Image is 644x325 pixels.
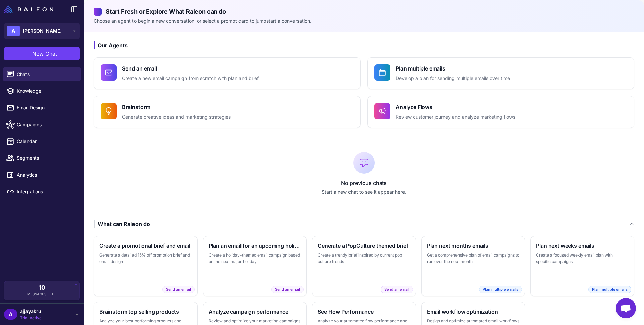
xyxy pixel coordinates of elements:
span: Segments [17,154,76,162]
span: Knowledge [17,87,76,95]
p: Create a trendy brief inspired by current pop culture trends [318,252,410,265]
span: Plan multiple emails [588,286,631,293]
a: Integrations [3,185,81,199]
a: Campaigns [3,118,81,132]
p: Get a comprehensive plan of email campaigns to run over the next month [427,252,520,265]
a: Analytics [3,168,81,182]
span: Analytics [17,171,76,179]
a: Chats [3,67,81,81]
span: New Chat [32,50,57,58]
h4: Plan multiple emails [396,64,510,73]
span: Send an email [162,286,195,293]
h3: Plan next weeks emails [536,242,629,250]
h3: Brainstorm top selling products [99,308,192,316]
button: Generate a PopCulture themed briefCreate a trendy brief inspired by current pop culture trendsSen... [312,236,416,296]
span: Campaigns [17,121,76,128]
p: Design and optimize automated email workflows [427,318,520,324]
button: Analyze FlowsReview customer journey and analyze marketing flows [367,96,634,128]
button: Plan multiple emailsDevelop a plan for sending multiple emails over time [367,57,634,89]
span: Calendar [17,138,76,145]
button: Create a promotional brief and emailGenerate a detailed 15% off promotion brief and email designS... [94,236,198,296]
div: Open chat [616,298,636,318]
span: ajjayakru [20,308,42,315]
span: Chats [17,71,76,78]
button: BrainstormGenerate creative ideas and marketing strategies [94,96,361,128]
div: What can Raleon do [94,220,150,228]
div: A [4,309,17,320]
h4: Brainstorm [122,103,231,111]
p: Develop a plan for sending multiple emails over time [396,75,510,82]
h2: Start Fresh or Explore What Raleon can do [94,7,634,16]
h3: Plan an email for an upcoming holiday [209,242,301,250]
h3: Email workflow optimization [427,308,520,316]
h3: Analyze campaign performance [209,308,301,316]
p: Create a new email campaign from scratch with plan and brief [122,75,259,82]
span: 10 [39,285,45,291]
p: Review customer journey and analyze marketing flows [396,113,515,121]
a: Email Design [3,101,81,115]
span: Send an email [381,286,413,293]
button: Send an emailCreate a new email campaign from scratch with plan and brief [94,57,361,89]
h4: Analyze Flows [396,103,515,111]
p: No previous chats [94,179,634,187]
h3: Create a promotional brief and email [99,242,192,250]
button: Plan next weeks emailsCreate a focused weekly email plan with specific campaignsPlan multiple emails [530,236,634,296]
button: Plan next months emailsGet a comprehensive plan of email campaigns to run over the next monthPlan... [421,236,525,296]
span: Trial Active [20,315,42,321]
button: +New Chat [4,47,80,60]
button: Plan an email for an upcoming holidayCreate a holiday-themed email campaign based on the next maj... [203,236,307,296]
p: Generate creative ideas and marketing strategies [122,113,231,121]
a: Segments [3,151,81,165]
h3: See Flow Performance [318,308,410,316]
button: A[PERSON_NAME] [4,23,80,39]
span: Email Design [17,104,76,111]
h3: Generate a PopCulture themed brief [318,242,410,250]
h3: Plan next months emails [427,242,520,250]
p: Generate a detailed 15% off promotion brief and email design [99,252,192,265]
a: Knowledge [3,84,81,98]
span: Messages Left [27,292,57,297]
span: Send an email [271,286,304,293]
p: Start a new chat to see it appear here. [94,188,634,196]
p: Create a focused weekly email plan with specific campaigns [536,252,629,265]
p: Choose an agent to begin a new conversation, or select a prompt card to jumpstart a conversation. [94,17,634,25]
a: Calendar [3,134,81,148]
div: A [7,26,20,36]
p: Create a holiday-themed email campaign based on the next major holiday [209,252,301,265]
span: [PERSON_NAME] [23,27,62,35]
img: Raleon Logo [4,5,53,13]
a: Raleon Logo [4,5,56,13]
span: Plan multiple emails [479,286,522,293]
h3: Our Agents [94,41,634,49]
h4: Send an email [122,64,259,73]
span: + [27,50,31,58]
span: Integrations [17,188,76,195]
